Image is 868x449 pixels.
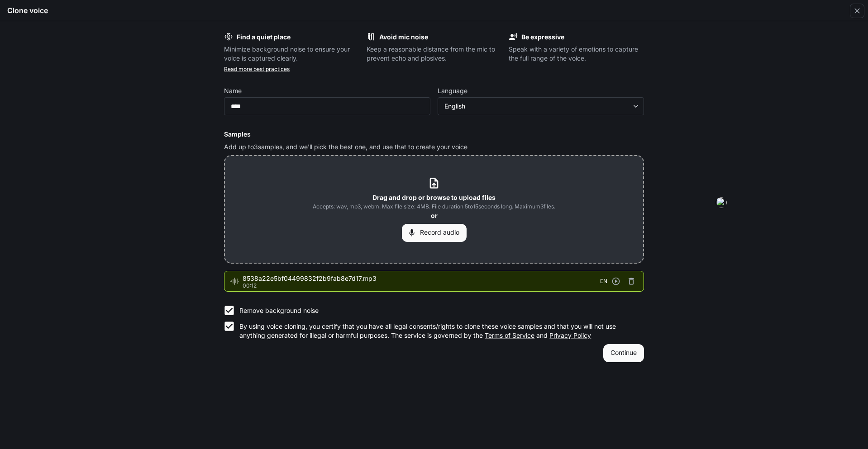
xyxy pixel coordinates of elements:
p: Speak with a variety of emotions to capture the full range of the voice. [509,45,644,63]
div: English [438,102,644,111]
p: Language [438,88,467,94]
a: Privacy Policy [549,331,591,339]
b: Find a quiet place [237,33,291,41]
a: Read more best practices [224,66,290,72]
p: Add up to 3 samples, and we'll pick the best one, and use that to create your voice [224,142,644,151]
b: or [431,212,438,219]
p: By using voice cloning, you certify that you have all legal consents/rights to clone these voice ... [239,322,637,340]
p: Remove background noise [239,306,319,315]
h6: Samples [224,130,644,139]
p: 00:12 [243,283,600,288]
b: Be expressive [521,33,564,41]
span: EN [600,277,607,286]
span: 8538a22e5bf04499832f2b9fab8e7d17.mp3 [243,274,600,283]
b: Drag and drop or browse to upload files [372,194,496,201]
b: Avoid mic noise [379,33,428,41]
h5: Clone voice [7,5,48,15]
span: Accepts: wav, mp3, webm. Max file size: 4MB. File duration 5 to 15 seconds long. Maximum 3 files. [313,202,555,211]
button: Record audio [402,224,467,242]
button: Continue [603,344,644,362]
a: Terms of Service [485,331,534,339]
p: Keep a reasonable distance from the mic to prevent echo and plosives. [367,45,502,63]
div: English [444,102,629,111]
p: Name [224,88,242,94]
p: Minimize background noise to ensure your voice is captured clearly. [224,45,359,63]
